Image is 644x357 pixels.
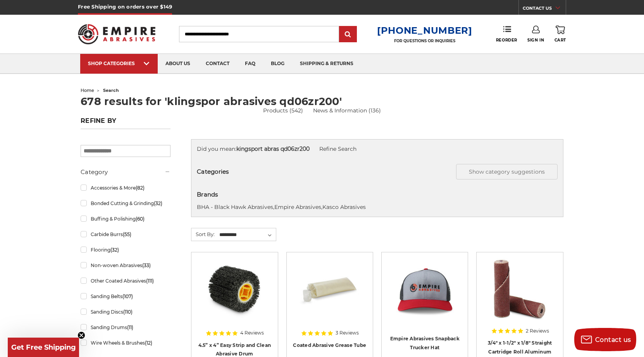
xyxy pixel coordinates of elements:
a: Flooring [81,243,170,257]
h5: Brands [197,190,558,199]
a: blog [263,54,292,74]
a: 4.5 inch x 4 inch paint stripping drum [197,258,272,333]
img: Empire Abrasives [78,19,155,49]
a: Kasco Abrasives [322,204,366,210]
h1: 678 results for 'klingspor abrasives qd06zr200' [81,96,563,107]
span: (11) [127,324,133,330]
a: Products (542) [263,107,303,114]
span: (60) [136,216,145,222]
h5: Refine by [81,117,170,129]
div: Get Free ShippingClose teaser [8,338,79,357]
a: home [81,88,94,93]
span: search [103,88,119,93]
p: FOR QUESTIONS OR INQUIRIES [377,38,472,43]
button: Show category suggestions [456,164,558,179]
a: Coated Abrasive Grease Tube [292,258,367,333]
select: Sort By: [218,229,276,241]
div: SHOP CATEGORIES [88,60,150,66]
div: Did you mean: [197,145,558,153]
a: Sanding Belts [81,290,170,303]
a: Non-woven Abrasives [81,259,170,272]
a: Accessories & More [81,181,170,195]
button: Close teaser [77,331,85,339]
h5: Category [81,167,170,177]
a: faq [237,54,263,74]
a: BHA - Black Hawk Abrasives [197,204,273,210]
a: Empire Abrasives Snapback Trucker Hat [390,336,460,350]
span: (32) [154,200,162,206]
a: Refine Search [319,145,356,152]
span: (107) [122,293,133,299]
a: Cart [554,26,566,43]
span: (33) [142,262,151,268]
a: contact [198,54,237,74]
a: Buffing & Polishing [81,212,170,226]
input: Submit [340,27,356,42]
a: Reorder [496,26,517,42]
span: (82) [136,185,145,191]
span: (12) [145,340,152,346]
a: Wire Wheels & Brushes [81,336,170,350]
a: Carbide Burrs [81,228,170,241]
label: Sort By: [191,228,215,240]
span: 4 Reviews [240,331,264,335]
a: Empire Abrasives Snapback Trucker Hat [387,258,462,333]
span: Sign In [527,38,544,43]
span: Cart [554,38,566,43]
span: (110) [123,309,133,315]
a: Other Coated Abrasives [81,274,170,288]
a: Coated Abrasive Grease Tube [293,342,366,348]
div: , , [197,190,558,211]
span: (111) [146,278,154,284]
a: [PHONE_NUMBER] [377,25,472,36]
span: (55) [123,231,131,237]
img: Cartridge Roll 3/4" x 1-1/2" x 1/8" Straight [489,258,551,320]
span: 3 Reviews [336,331,359,335]
img: 4.5 inch x 4 inch paint stripping drum [203,258,265,320]
h5: Categories [197,164,558,179]
img: Coated Abrasive Grease Tube [299,258,361,320]
strong: kingsport abras qd06zr200 [236,145,310,152]
span: Reorder [496,38,517,43]
a: Sanding Drums [81,321,170,334]
a: Sanding Discs [81,305,170,319]
button: Contact us [574,328,636,351]
span: Get Free Shipping [11,343,76,352]
a: 4.5” x 4” Easy Strip and Clean Abrasive Drum [198,342,271,357]
a: Cartridge Roll 3/4" x 1-1/2" x 1/8" Straight [482,258,557,333]
a: Bonded Cutting & Grinding [81,197,170,210]
span: (32) [110,247,119,253]
a: about us [158,54,198,74]
a: News & Information (136) [313,107,381,115]
a: CONTACT US [523,4,566,15]
img: Empire Abrasives Snapback Trucker Hat [394,258,456,320]
a: shipping & returns [292,54,361,74]
span: Contact us [595,336,631,343]
a: Empire Abrasives [274,204,321,210]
